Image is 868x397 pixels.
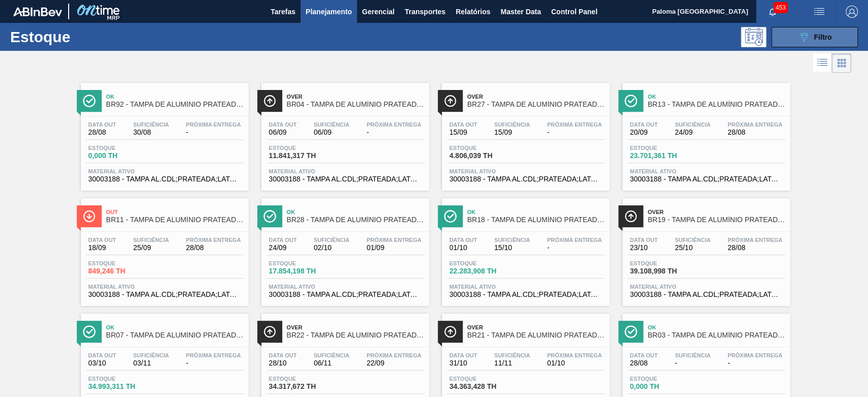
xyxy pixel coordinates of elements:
[630,352,658,358] span: Data out
[675,121,710,128] span: Suficiência
[88,152,160,160] span: 0,000 TH
[186,129,241,136] span: -
[186,121,241,128] span: Próxima Entrega
[287,94,424,100] span: Over
[630,152,701,160] span: 23.701,361 TH
[186,352,241,358] span: Próxima Entrega
[88,352,116,358] span: Data out
[73,191,254,306] a: ÍconeOutBR11 - TAMPA DE ALUMÍNIO PRATEADA BALL CDLData out18/09Suficiência25/09Próxima Entrega28/...
[88,260,160,266] span: Estoque
[615,75,795,191] a: ÍconeOkBR13 - TAMPA DE ALUMÍNIO PRATEADA BALL CDLData out20/09Suficiência24/09Próxima Entrega28/0...
[728,244,783,252] span: 28/08
[741,27,766,47] div: Pogramando: nenhum usuário selecionado
[467,94,605,100] span: Over
[269,352,297,358] span: Data out
[73,75,254,191] a: ÍconeOkBR92 - TAMPA DE ALUMÍNIO PRATEADA BALL CDLData out28/08Suficiência30/08Próxima Entrega-Est...
[456,6,490,18] span: Relatórios
[675,244,710,252] span: 25/10
[314,244,349,252] span: 02/10
[106,331,244,339] span: BR07 - TAMPA DE ALUMÍNIO PRATEADA BALL CDL
[630,291,783,298] span: 30003188 - TAMPA AL.CDL;PRATEADA;LATA-AUTOMATICA;
[500,6,541,18] span: Master Data
[314,237,349,243] span: Suficiência
[450,129,477,136] span: 15/09
[434,75,615,191] a: ÍconeOverBR27 - TAMPA DE ALUMÍNIO PRATEADA BALL CDLData out15/09Suficiência15/09Próxima Entrega-E...
[88,383,160,390] span: 34.993,311 TH
[254,75,434,191] a: ÍconeOverBR04 - TAMPA DE ALUMÍNIO PRATEADA BALL CDLData out06/09Suficiência06/09Próxima Entrega-E...
[450,267,521,275] span: 22.283,908 TH
[287,209,424,215] span: Ok
[494,121,530,128] span: Suficiência
[269,145,340,151] span: Estoque
[630,237,658,243] span: Data out
[269,383,340,390] span: 34.317,672 TH
[88,145,160,151] span: Estoque
[367,359,422,367] span: 22/09
[728,129,783,136] span: 28/08
[88,175,241,183] span: 30003188 - TAMPA AL.CDL;PRATEADA;LATA-AUTOMATICA;
[269,237,297,243] span: Data out
[269,152,340,160] span: 11.841,317 TH
[450,168,602,174] span: Material ativo
[450,260,521,266] span: Estoque
[13,7,62,16] img: TNhmsLtSVTkK8tSr43FrP2fwEKptu5GPRR3wAAAABJRU5ErkJggg==
[624,95,637,107] img: Ícone
[362,6,395,18] span: Gerencial
[630,284,783,290] span: Material ativo
[287,101,424,108] span: BR04 - TAMPA DE ALUMÍNIO PRATEADA BALL CDL
[624,325,637,338] img: Ícone
[494,352,530,358] span: Suficiência
[771,27,858,47] button: Filtro
[269,284,422,290] span: Material ativo
[133,359,169,367] span: 03/11
[444,95,457,107] img: Ícone
[88,244,116,252] span: 18/09
[494,359,530,367] span: 11/11
[728,237,783,243] span: Próxima Entrega
[630,267,701,275] span: 39.108,998 TH
[269,359,297,367] span: 28/10
[133,129,169,136] span: 30/08
[630,383,701,390] span: 0,000 TH
[450,121,477,128] span: Data out
[467,324,605,330] span: Over
[269,291,422,298] span: 30003188 - TAMPA AL.CDL;PRATEADA;LATA-AUTOMATICA;
[630,376,701,382] span: Estoque
[728,352,783,358] span: Próxima Entrega
[88,267,160,275] span: 849,246 TH
[467,331,605,339] span: BR21 - TAMPA DE ALUMÍNIO PRATEADA BALL CDL
[648,216,785,224] span: BR19 - TAMPA DE ALUMÍNIO PRATEADA BALL CDL
[88,284,241,290] span: Material ativo
[846,6,858,18] img: Logout
[728,359,783,367] span: -
[269,267,340,275] span: 17.854,198 TH
[630,168,783,174] span: Material ativo
[106,216,244,224] span: BR11 - TAMPA DE ALUMÍNIO PRATEADA BALL CDL
[832,53,851,73] div: Visão em Cards
[106,209,244,215] span: Out
[450,383,521,390] span: 34.363,428 TH
[630,129,658,136] span: 20/09
[133,237,169,243] span: Suficiência
[88,291,241,298] span: 30003188 - TAMPA AL.CDL;PRATEADA;LATA-AUTOMATICA;
[405,6,445,18] span: Transportes
[186,244,241,252] span: 28/08
[615,191,795,306] a: ÍconeOverBR19 - TAMPA DE ALUMÍNIO PRATEADA BALL CDLData out23/10Suficiência25/10Próxima Entrega28...
[263,95,276,107] img: Ícone
[106,101,244,108] span: BR92 - TAMPA DE ALUMÍNIO PRATEADA BALL CDL
[83,210,96,223] img: Ícone
[269,168,422,174] span: Material ativo
[450,291,602,298] span: 30003188 - TAMPA AL.CDL;PRATEADA;LATA-AUTOMATICA;
[269,376,340,382] span: Estoque
[88,359,116,367] span: 03/10
[648,209,785,215] span: Over
[367,244,422,252] span: 01/09
[444,210,457,223] img: Ícone
[675,359,710,367] span: -
[450,175,602,183] span: 30003188 - TAMPA AL.CDL;PRATEADA;LATA-AUTOMATICA;
[133,244,169,252] span: 25/09
[450,284,602,290] span: Material ativo
[630,121,658,128] span: Data out
[314,121,349,128] span: Suficiência
[728,121,783,128] span: Próxima Entrega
